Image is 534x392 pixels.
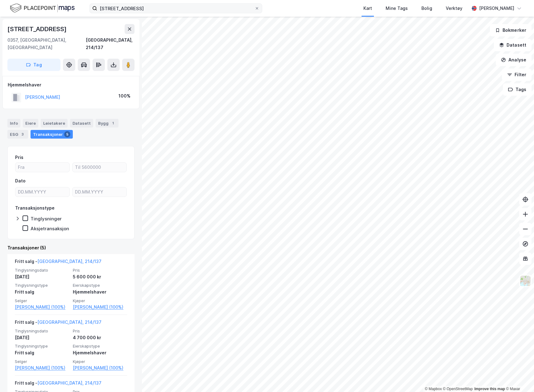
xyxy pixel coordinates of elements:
[15,204,55,212] div: Transaksjonstype
[73,268,127,273] span: Pris
[15,154,23,161] div: Pris
[479,5,514,12] div: [PERSON_NAME]
[64,131,70,137] div: 5
[73,303,127,311] a: [PERSON_NAME] (100%)
[520,275,531,287] img: Z
[15,303,69,311] a: [PERSON_NAME] (100%)
[7,244,135,252] div: Transaksjoner (5)
[15,288,69,296] div: Fritt salg
[73,359,127,364] span: Kjøper
[72,187,126,197] input: DD.MM.YYYY
[15,319,101,328] div: Fritt salg -
[15,349,69,357] div: Fritt salg
[37,259,101,264] a: [GEOGRAPHIC_DATA], 214/137
[23,119,38,127] div: Eiere
[421,5,432,12] div: Bolig
[425,387,442,391] a: Mapbox
[10,3,75,14] img: logo.f888ab2527a4732fd821a326f86c7f29.svg
[73,364,127,372] a: [PERSON_NAME] (100%)
[31,226,69,231] div: Aksjetransaksjon
[96,119,118,127] div: Bygg
[72,163,126,172] input: Til 5600000
[15,177,26,185] div: Dato
[503,362,534,392] div: Kontrollprogram for chat
[443,387,473,391] a: OpenStreetMap
[73,349,127,357] div: Hjemmelshaver
[15,379,101,389] div: Fritt salg -
[110,120,116,126] div: 1
[97,4,255,13] input: Søk på adresse, matrikkel, gårdeiere, leietakere eller personer
[8,81,134,89] div: Hjemmelshaver
[41,119,68,127] div: Leietakere
[363,5,372,12] div: Kart
[503,83,532,96] button: Tags
[15,163,69,172] input: Fra
[446,5,462,12] div: Verktøy
[15,359,69,364] span: Selger
[118,92,130,100] div: 100%
[494,39,532,51] button: Datasett
[15,334,69,341] div: [DATE]
[15,364,69,372] a: [PERSON_NAME] (100%)
[73,298,127,303] span: Kjøper
[37,319,101,325] a: [GEOGRAPHIC_DATA], 214/137
[73,288,127,296] div: Hjemmelshaver
[7,59,60,71] button: Tag
[31,130,73,139] div: Transaksjoner
[15,273,69,281] div: [DATE]
[7,119,20,127] div: Info
[386,5,408,12] div: Mine Tags
[73,328,127,334] span: Pris
[15,283,69,288] span: Tinglysningstype
[70,119,93,127] div: Datasett
[31,216,62,222] div: Tinglysninger
[15,187,69,197] input: DD.MM.YYYY
[496,54,532,66] button: Analyse
[73,344,127,349] span: Eierskapstype
[7,36,86,51] div: 0357, [GEOGRAPHIC_DATA], [GEOGRAPHIC_DATA]
[86,36,135,51] div: [GEOGRAPHIC_DATA], 214/137
[502,69,532,81] button: Filter
[15,344,69,349] span: Tinglysningstype
[7,24,68,34] div: [STREET_ADDRESS]
[7,130,28,139] div: ESG
[490,24,532,36] button: Bokmerker
[15,258,101,268] div: Fritt salg -
[73,283,127,288] span: Eierskapstype
[73,273,127,281] div: 5 600 000 kr
[503,362,534,392] iframe: Chat Widget
[474,387,505,391] a: Improve this map
[15,298,69,303] span: Selger
[73,334,127,341] div: 4 700 000 kr
[15,268,69,273] span: Tinglysningsdato
[19,131,26,137] div: 3
[37,380,101,386] a: [GEOGRAPHIC_DATA], 214/137
[15,328,69,334] span: Tinglysningsdato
